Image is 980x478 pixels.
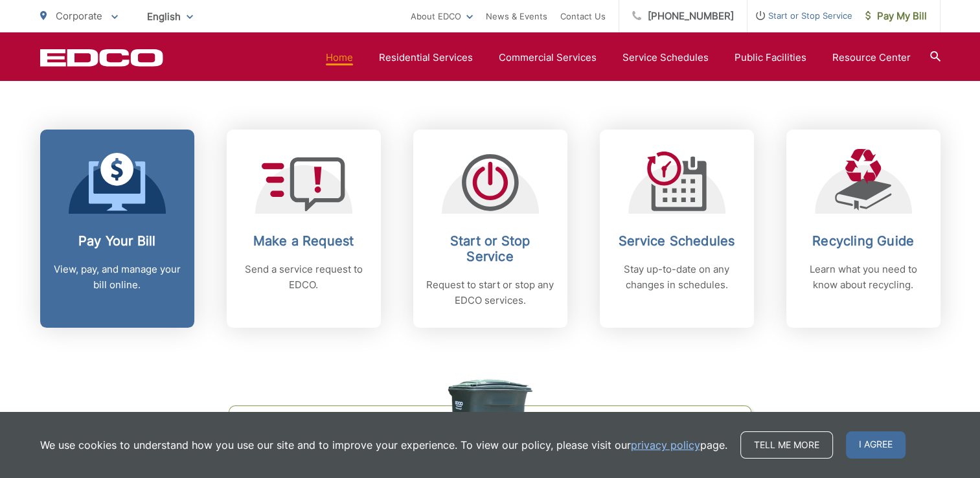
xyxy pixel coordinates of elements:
[631,437,700,453] a: privacy policy
[600,130,754,328] a: Service Schedules Stay up-to-date on any changes in schedules.
[240,233,368,249] h2: Make a Request
[53,262,181,293] p: View, pay, and manage your bill online.
[227,130,381,328] a: Make a Request Send a service request to EDCO.
[379,50,473,65] a: Residential Services
[740,431,833,459] a: Tell me more
[622,50,709,65] a: Service Schedules
[56,10,102,22] span: Corporate
[846,431,906,459] span: I agree
[40,437,727,453] p: We use cookies to understand how you use our site and to improve your experience. To view our pol...
[426,277,554,308] p: Request to start or stop any EDCO services.
[499,50,597,65] a: Commercial Services
[560,8,606,24] a: Contact Us
[326,50,353,65] a: Home
[735,50,806,65] a: Public Facilities
[411,8,473,24] a: About EDCO
[240,262,368,293] p: Send a service request to EDCO.
[426,233,554,264] h2: Start or Stop Service
[865,8,927,24] span: Pay My Bill
[613,262,741,293] p: Stay up-to-date on any changes in schedules.
[799,233,928,249] h2: Recycling Guide
[40,130,194,328] a: Pay Your Bill View, pay, and manage your bill online.
[832,50,911,65] a: Resource Center
[786,130,940,328] a: Recycling Guide Learn what you need to know about recycling.
[53,233,181,249] h2: Pay Your Bill
[613,233,741,249] h2: Service Schedules
[799,262,928,293] p: Learn what you need to know about recycling.
[137,5,203,28] span: English
[40,49,163,67] a: EDCD logo. Return to the homepage.
[486,8,547,24] a: News & Events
